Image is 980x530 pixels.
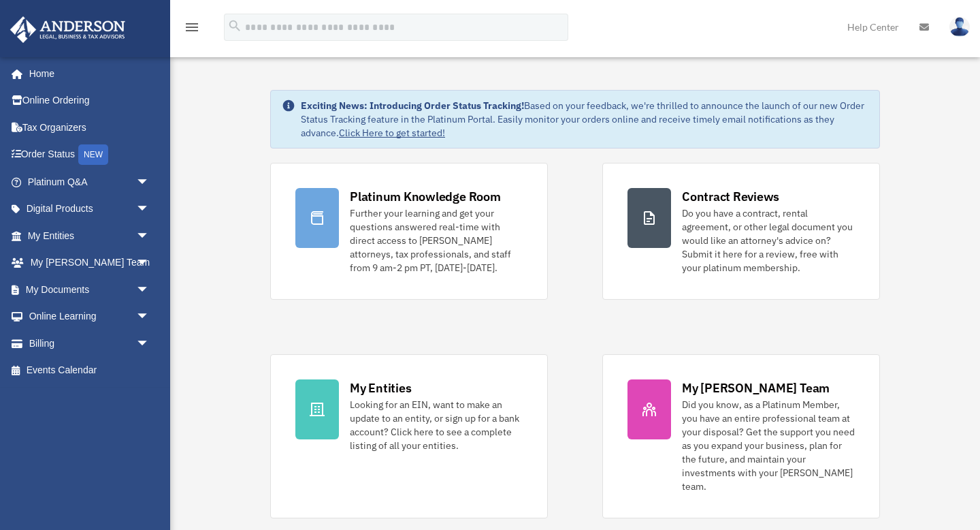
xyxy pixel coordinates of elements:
span: arrow_drop_down [136,276,163,304]
img: User Pic [949,17,970,37]
div: Based on your feedback, we're thrilled to announce the launch of our new Order Status Tracking fe... [301,99,868,140]
a: Digital Productsarrow_drop_down [10,196,170,223]
a: Online Ordering [10,87,170,114]
a: My [PERSON_NAME] Teamarrow_drop_down [10,249,170,277]
img: Anderson Advisors Platinum Portal [6,16,129,43]
a: Home [10,60,163,87]
span: arrow_drop_down [136,196,163,223]
span: arrow_drop_down [136,303,163,331]
a: My [PERSON_NAME] Team Did you know, as a Platinum Member, you have an entire professional team at... [602,354,880,518]
div: Contract Reviews [682,188,779,205]
div: Did you know, as a Platinum Member, you have an entire professional team at your disposal? Get th... [682,398,855,493]
a: Online Learningarrow_drop_down [10,303,170,330]
div: Further your learning and get your questions answered real-time with direct access to [PERSON_NAM... [350,206,523,275]
a: My Documentsarrow_drop_down [10,276,170,303]
a: Contract Reviews Do you have a contract, rental agreement, or other legal document you would like... [602,163,880,300]
a: Tax Organizers [10,114,170,141]
span: arrow_drop_down [136,168,163,196]
i: search [227,18,242,33]
span: arrow_drop_down [136,222,163,250]
a: Events Calendar [10,357,170,384]
i: menu [184,19,200,35]
a: Click Here to get started! [339,127,445,139]
div: My [PERSON_NAME] Team [682,379,830,396]
div: NEW [78,144,108,165]
a: My Entities Looking for an EIN, want to make an update to an entity, or sign up for a bank accoun... [270,354,548,518]
div: My Entities [350,379,411,396]
a: menu [184,24,200,35]
div: Looking for an EIN, want to make an update to an entity, or sign up for a bank account? Click her... [350,398,523,452]
a: Billingarrow_drop_down [10,330,170,357]
span: arrow_drop_down [136,330,163,358]
a: Platinum Q&Aarrow_drop_down [10,168,170,196]
strong: Exciting News: Introducing Order Status Tracking! [301,99,524,112]
div: Do you have a contract, rental agreement, or other legal document you would like an attorney's ad... [682,206,855,275]
a: Order StatusNEW [10,141,170,169]
a: My Entitiesarrow_drop_down [10,222,170,249]
a: Platinum Knowledge Room Further your learning and get your questions answered real-time with dire... [270,163,548,300]
div: Platinum Knowledge Room [350,188,501,205]
span: arrow_drop_down [136,249,163,277]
